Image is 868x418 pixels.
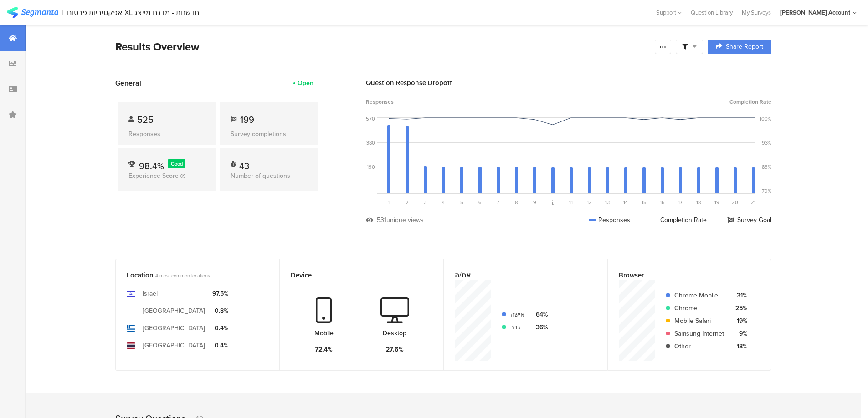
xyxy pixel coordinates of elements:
div: 380 [366,139,375,146]
div: Browser [619,270,745,280]
span: 3 [424,199,426,206]
span: 525 [137,113,154,126]
div: Results Overview [115,39,650,55]
span: 2 [406,199,409,206]
span: 13 [605,199,610,206]
div: Chrome [674,303,724,313]
div: Support [656,5,682,20]
div: [GEOGRAPHIC_DATA] [143,341,205,350]
div: 25% [731,303,747,313]
div: 190 [367,163,375,171]
div: 86% [762,163,771,171]
div: 36% [532,322,548,332]
div: Responses [589,215,630,225]
span: 16 [660,199,665,206]
span: Good [171,160,183,167]
div: 570 [366,115,375,122]
div: 0.4% [212,323,228,333]
div: 18% [731,342,747,351]
span: General [115,78,141,88]
div: 72.4% [315,345,333,354]
span: 20 [732,199,738,206]
div: Question Response Dropoff [366,78,771,88]
span: 1 [388,199,390,206]
span: 21 [751,199,756,206]
img: segmanta logo [7,7,58,18]
div: 79% [762,187,771,195]
span: 6 [478,199,482,206]
div: Survey completions [231,129,307,139]
span: Share Report [726,44,763,50]
span: 7 [497,199,499,206]
div: 97.5% [212,289,228,298]
div: Responses [128,129,205,139]
div: 27.6% [386,345,404,354]
div: אישה [510,310,524,319]
div: Mobile [314,328,334,338]
span: 4 most common locations [155,272,210,279]
div: 0.4% [212,341,228,350]
span: 4 [442,199,445,206]
span: 17 [678,199,683,206]
div: Israel [143,289,158,298]
span: 9 [533,199,536,206]
div: Desktop [383,328,406,338]
span: 98.4% [139,159,164,173]
span: 15 [642,199,647,206]
a: Question Library [686,8,737,17]
div: 43 [239,159,249,168]
div: Other [674,342,724,351]
span: 12 [587,199,592,206]
span: 5 [460,199,463,206]
div: 531 [377,215,386,225]
a: My Surveys [737,8,776,17]
div: Location [127,270,253,280]
span: Completion Rate [729,98,771,106]
div: [GEOGRAPHIC_DATA] [143,323,205,333]
span: 18 [696,199,701,206]
div: Mobile Safari [674,316,724,326]
span: Number of questions [231,171,290,181]
div: Chrome Mobile [674,291,724,300]
span: 14 [623,199,628,206]
div: [PERSON_NAME] Account [780,8,850,17]
div: [GEOGRAPHIC_DATA] [143,306,205,316]
div: 19% [731,316,747,326]
span: 199 [240,113,254,126]
div: גבר [510,322,524,332]
div: 9% [731,329,747,338]
span: 8 [515,199,518,206]
div: Completion Rate [651,215,707,225]
div: Survey Goal [727,215,771,225]
div: Samsung Internet [674,329,724,338]
div: את/ה [455,270,581,280]
div: 93% [762,139,771,146]
div: Device [291,270,417,280]
div: 0.8% [212,306,228,316]
div: 31% [731,291,747,300]
div: 64% [532,310,548,319]
div: Open [298,78,313,88]
span: Experience Score [128,171,179,181]
span: 11 [569,199,573,206]
div: | [62,7,63,18]
div: 100% [760,115,771,122]
div: unique views [386,215,424,225]
span: 19 [714,199,719,206]
span: Responses [366,98,394,106]
div: אפקטיביות פרסום XL חדשנות - מדגם מייצג [67,8,199,17]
